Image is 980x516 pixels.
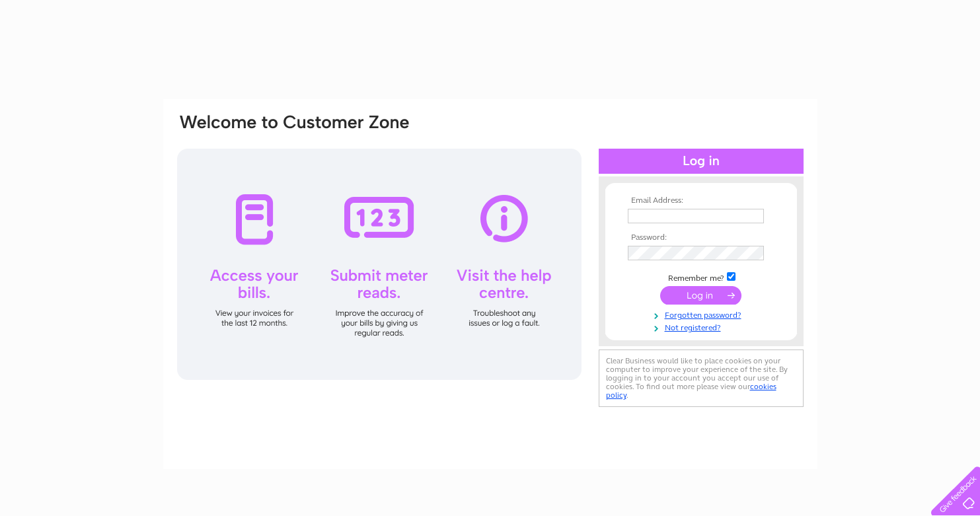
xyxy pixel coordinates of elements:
div: Clear Business would like to place cookies on your computer to improve your experience of the sit... [599,350,804,407]
input: Submit [660,286,741,305]
a: cookies policy [606,382,776,400]
th: Email Address: [624,196,778,205]
a: Forgotten password? [628,308,778,320]
a: Not registered? [628,320,778,333]
th: Password: [624,233,778,242]
td: Remember me? [624,270,778,283]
